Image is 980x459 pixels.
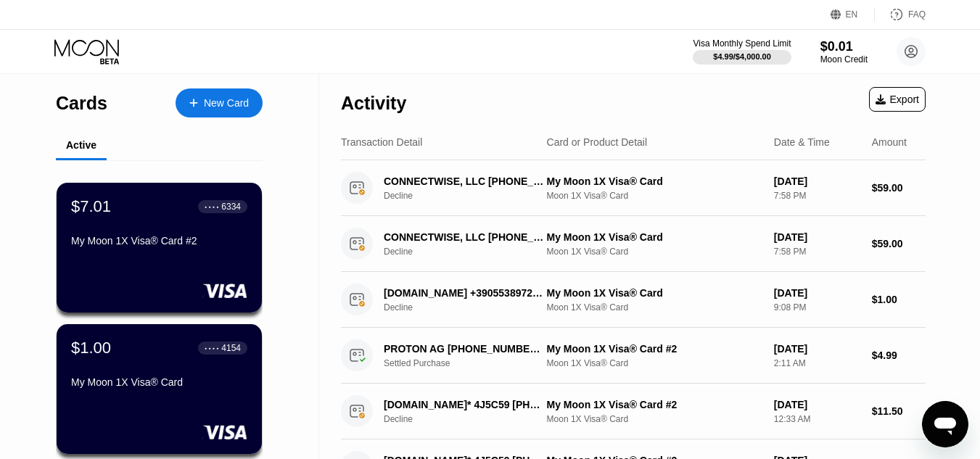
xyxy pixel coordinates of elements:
[831,7,875,22] div: EN
[547,343,762,355] div: My Moon 1X Visa® Card #2
[846,9,858,20] div: EN
[713,52,771,61] div: $4.99 / $4,000.00
[384,302,559,313] div: Decline
[774,191,860,201] div: 7:58 PM
[56,93,107,114] div: Cards
[872,182,926,194] div: $59.00
[384,231,546,243] div: CONNECTWISE, LLC [PHONE_NUMBER] US
[547,231,762,243] div: My Moon 1X Visa® Card
[384,191,559,201] div: Decline
[774,231,860,243] div: [DATE]
[869,87,926,112] div: Export
[57,183,262,313] div: $7.01● ● ● ●6334My Moon 1X Visa® Card #2
[693,38,791,49] div: Visa Monthly Spend Limit
[774,358,860,368] div: 2:11 AM
[820,39,868,54] div: $0.01
[341,136,422,148] div: Transaction Detail
[341,93,406,114] div: Activity
[547,136,648,148] div: Card or Product Detail
[547,358,762,368] div: Moon 1X Visa® Card
[384,247,559,257] div: Decline
[384,358,559,368] div: Settled Purchase
[71,197,111,216] div: $7.01
[547,399,762,410] div: My Moon 1X Visa® Card #2
[876,94,919,105] div: Export
[774,399,860,410] div: [DATE]
[820,54,868,65] div: Moon Credit
[774,287,860,299] div: [DATE]
[176,88,263,117] div: New Card
[547,302,762,313] div: Moon 1X Visa® Card
[221,343,241,353] div: 4154
[341,160,926,216] div: CONNECTWISE, LLC [PHONE_NUMBER] USDeclineMy Moon 1X Visa® CardMoon 1X Visa® Card[DATE]7:58 PM$59.00
[341,328,926,384] div: PROTON AG [PHONE_NUMBER] CHSettled PurchaseMy Moon 1X Visa® Card #2Moon 1X Visa® Card[DATE]2:11 A...
[57,324,262,454] div: $1.00● ● ● ●4154My Moon 1X Visa® Card
[341,384,926,439] div: [DOMAIN_NAME]* 4J5C59 [PHONE_NUMBER] USDeclineMy Moon 1X Visa® Card #2Moon 1X Visa® Card[DATE]12:...
[774,175,860,187] div: [DATE]
[547,287,762,299] div: My Moon 1X Visa® Card
[384,343,546,355] div: PROTON AG [PHONE_NUMBER] CH
[71,339,111,357] div: $1.00
[66,139,96,151] div: Active
[384,414,559,424] div: Decline
[872,238,926,249] div: $59.00
[547,191,762,201] div: Moon 1X Visa® Card
[221,202,241,212] div: 6334
[872,136,907,148] div: Amount
[774,302,860,313] div: 9:08 PM
[872,294,926,305] div: $1.00
[875,7,926,22] div: FAQ
[71,235,247,247] div: My Moon 1X Visa® Card #2
[205,204,219,209] div: ● ● ● ●
[547,247,762,257] div: Moon 1X Visa® Card
[922,401,968,447] iframe: Button to launch messaging window
[774,247,860,257] div: 7:58 PM
[384,399,546,410] div: [DOMAIN_NAME]* 4J5C59 [PHONE_NUMBER] US
[774,343,860,355] div: [DATE]
[384,175,546,187] div: CONNECTWISE, LLC [PHONE_NUMBER] US
[341,272,926,328] div: [DOMAIN_NAME] +390553897295ITDeclineMy Moon 1X Visa® CardMoon 1X Visa® Card[DATE]9:08 PM$1.00
[71,376,247,388] div: My Moon 1X Visa® Card
[872,350,926,361] div: $4.99
[547,175,762,187] div: My Moon 1X Visa® Card
[774,136,830,148] div: Date & Time
[774,414,860,424] div: 12:33 AM
[547,414,762,424] div: Moon 1X Visa® Card
[693,38,791,65] div: Visa Monthly Spend Limit$4.99/$4,000.00
[908,9,926,20] div: FAQ
[820,39,868,65] div: $0.01Moon Credit
[384,287,546,299] div: [DOMAIN_NAME] +390553897295IT
[205,346,219,350] div: ● ● ● ●
[872,405,926,417] div: $11.50
[204,97,249,109] div: New Card
[341,216,926,272] div: CONNECTWISE, LLC [PHONE_NUMBER] USDeclineMy Moon 1X Visa® CardMoon 1X Visa® Card[DATE]7:58 PM$59.00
